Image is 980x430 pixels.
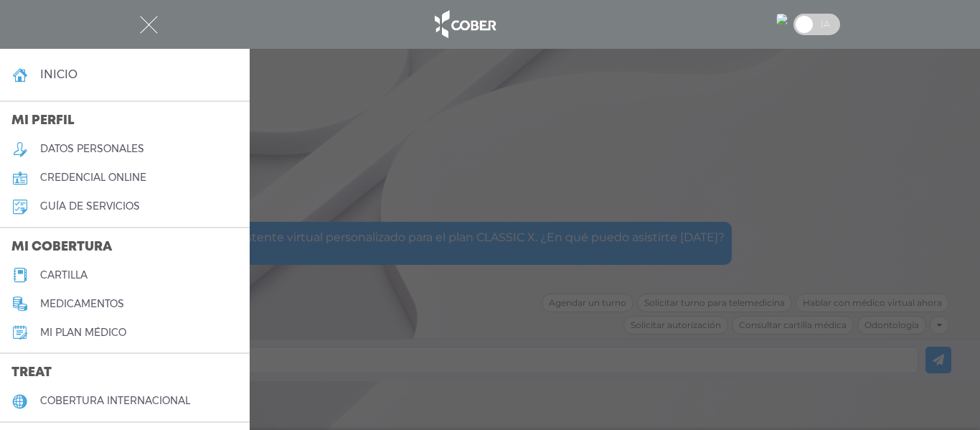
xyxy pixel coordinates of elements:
[140,16,158,34] img: Cober_menu-close-white.svg
[40,200,140,212] h5: guía de servicios
[40,269,88,281] h5: cartilla
[427,7,502,42] img: logo_cober_home-white.png
[40,395,190,407] h5: cobertura internacional
[40,327,126,339] h5: Mi plan médico
[40,67,77,81] h4: inicio
[40,298,124,310] h5: medicamentos
[40,143,144,155] h5: datos personales
[40,172,146,184] h5: credencial online
[776,14,788,25] img: 7294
